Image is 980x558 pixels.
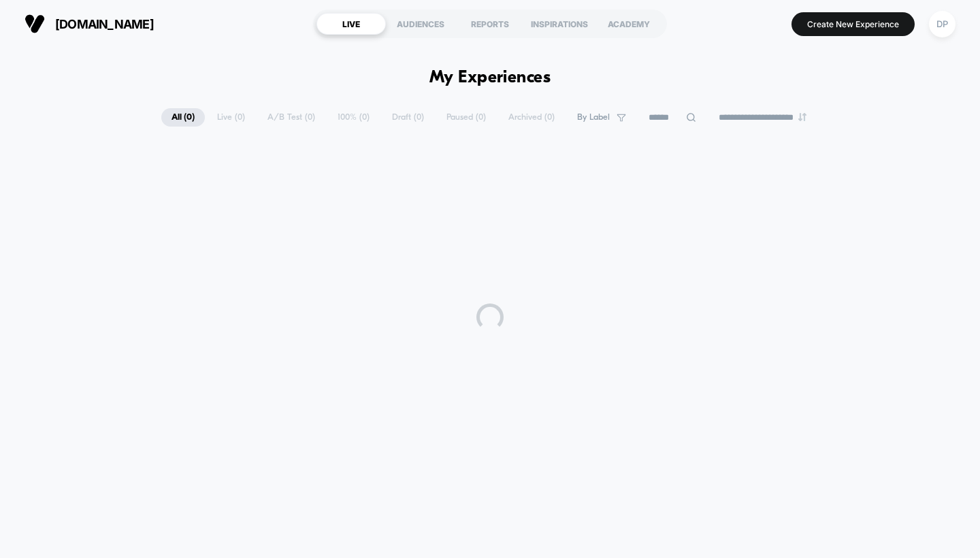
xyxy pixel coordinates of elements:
span: [DOMAIN_NAME] [55,17,154,31]
div: LIVE [316,13,386,35]
span: By Label [577,112,610,122]
span: All ( 0 ) [161,108,205,127]
button: Create New Experience [791,12,915,36]
h1: My Experiences [429,68,551,88]
div: REPORTS [455,13,525,35]
img: Visually logo [24,14,45,34]
div: AUDIENCES [386,13,455,35]
button: [DOMAIN_NAME] [20,13,158,35]
button: DP [925,10,960,38]
div: ACADEMY [594,13,664,35]
div: INSPIRATIONS [525,13,594,35]
div: DP [929,11,955,37]
img: end [798,113,806,121]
